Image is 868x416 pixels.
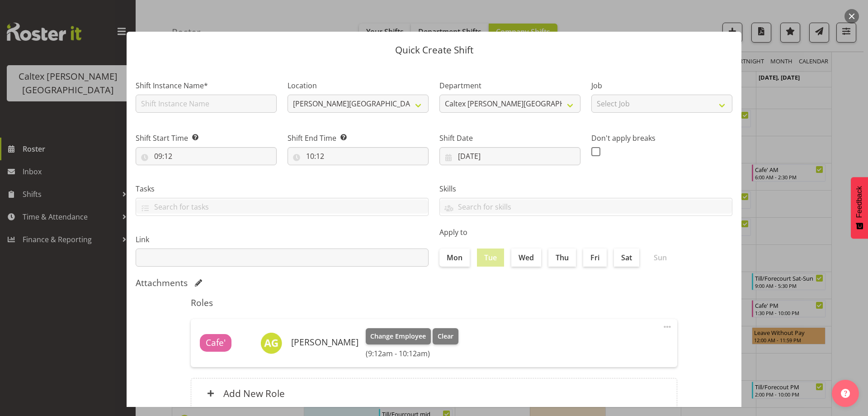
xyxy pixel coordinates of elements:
[440,200,732,214] input: Search for skills
[136,147,277,165] input: Click to select...
[136,277,188,288] h5: Attachments
[614,249,639,267] label: Sat
[439,249,470,267] label: Mon
[591,80,732,91] label: Job
[439,147,580,165] input: Click to select...
[136,45,732,55] p: Quick Create Shift
[288,147,429,165] input: Click to select...
[851,177,868,239] button: Feedback - Show survey
[439,227,732,238] label: Apply to
[206,336,226,349] span: Cafe'
[583,249,607,267] label: Fri
[136,200,428,214] input: Search for tasks
[191,297,677,308] h5: Roles
[291,337,359,347] h6: [PERSON_NAME]
[548,249,576,267] label: Thu
[366,328,431,344] button: Change Employee
[136,95,277,113] input: Shift Instance Name
[855,186,863,218] span: Feedback
[439,183,732,194] label: Skills
[370,331,426,341] span: Change Employee
[477,249,504,267] label: Tue
[439,133,580,143] label: Shift Date
[591,133,732,143] label: Don't apply breaks
[511,249,541,267] label: Wed
[439,80,580,91] label: Department
[366,349,458,358] h6: (9:12am - 10:12am)
[136,133,277,143] label: Shift Start Time
[646,249,674,267] label: Sun
[223,387,285,399] h6: Add New Role
[288,133,429,143] label: Shift End Time
[433,328,458,344] button: Clear
[136,183,429,194] label: Tasks
[841,389,850,398] img: help-xxl-2.png
[438,331,453,341] span: Clear
[136,234,429,245] label: Link
[260,332,282,354] img: adam-grant10953.jpg
[288,80,429,91] label: Location
[136,80,277,91] label: Shift Instance Name*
